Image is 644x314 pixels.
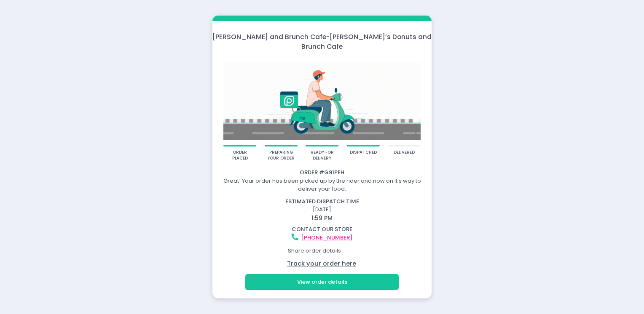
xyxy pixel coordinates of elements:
span: 1:59 PM [311,214,333,222]
div: ready for delivery [309,149,336,162]
div: order placed [226,149,254,162]
div: [PERSON_NAME] and Brunch Cafe - [PERSON_NAME]’s Donuts and Brunch Cafe [212,32,432,52]
img: talkie [223,57,421,145]
div: Order # G91PFH [214,168,430,177]
div: dispatched [350,149,377,156]
a: [PHONE_NUMBER] [301,234,352,242]
div: [DATE] [209,197,436,223]
div: estimated dispatch time [214,197,430,206]
div: preparing your order [267,149,295,162]
a: Track your order here [287,259,356,268]
div: Great! Your order has been picked up by the rider and now on it's way to deliver your food. [214,177,430,193]
div: Share order details [214,243,430,259]
div: delivered [394,149,415,156]
button: View order details [245,274,399,290]
div: contact our store [214,225,430,234]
